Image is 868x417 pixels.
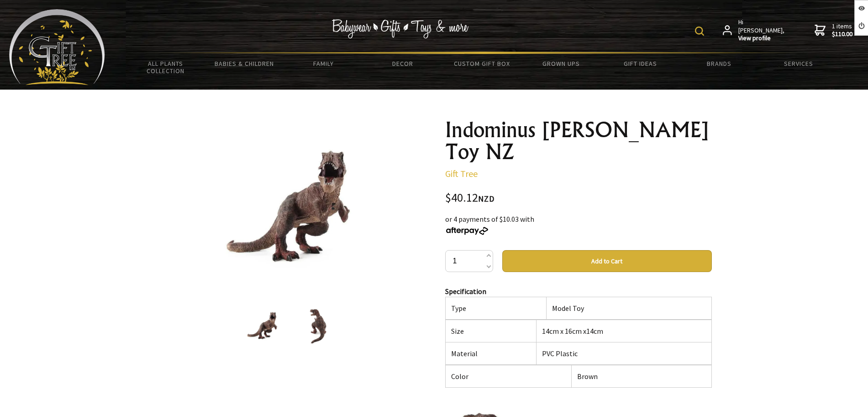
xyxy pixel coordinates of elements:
div: $40.12 [445,192,712,204]
strong: View profile [738,34,785,43]
td: PVC Plastic [537,342,711,365]
span: 1 items [832,22,852,38]
button: Add to Cart [502,250,712,272]
span: NZD [478,193,494,204]
a: Gift Ideas [600,54,679,73]
a: Babies & Children [205,54,284,73]
strong: Specification [445,287,486,296]
a: All Plants Collection [126,54,205,80]
img: Afterpay [445,227,489,235]
td: Type [445,297,546,320]
a: Grown Ups [521,54,600,73]
img: Indominus Rex Toy NZ [300,309,335,343]
img: Indominus Rex Toy NZ [219,137,361,279]
a: Decor [363,54,442,73]
h1: Indominus [PERSON_NAME] Toy NZ [445,119,712,163]
span: Hi [PERSON_NAME], [738,18,785,43]
a: Services [759,54,838,73]
td: Color [445,365,571,388]
a: Brands [680,54,759,73]
img: product search [695,27,704,36]
td: Brown [571,365,711,388]
strong: $110.00 [832,30,852,38]
img: Babywear - Gifts - Toys & more [331,19,468,38]
a: Custom Gift Box [442,54,521,73]
img: Babyware - Gifts - Toys and more... [9,9,105,85]
a: Gift Tree [445,168,478,179]
a: Family [284,54,363,73]
td: Model Toy [546,297,711,320]
div: or 4 payments of $10.03 with [445,214,712,235]
td: Material [445,342,537,365]
img: Indominus Rex Toy NZ [245,309,280,343]
td: Size [445,320,537,342]
a: 1 items$110.00 [815,18,852,43]
td: 14cm x 16cm x14cm [537,320,711,342]
a: Hi [PERSON_NAME],View profile [723,18,785,43]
